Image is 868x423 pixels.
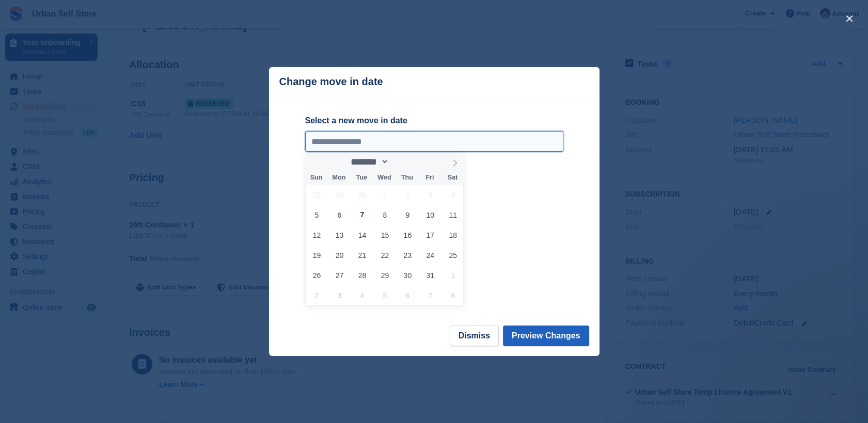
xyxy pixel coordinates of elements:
select: Month [348,156,389,167]
span: October 8, 2025 [375,205,395,225]
span: October 14, 2025 [352,225,372,245]
span: October 25, 2025 [443,245,463,265]
span: October 24, 2025 [420,245,440,265]
span: October 15, 2025 [375,225,395,245]
span: October 12, 2025 [307,225,327,245]
span: October 21, 2025 [352,245,372,265]
span: October 20, 2025 [329,245,350,265]
span: October 30, 2025 [398,265,418,285]
span: September 29, 2025 [329,185,350,205]
button: close [841,10,858,27]
button: Dismiss [450,326,499,346]
span: October 3, 2025 [420,185,440,205]
span: November 7, 2025 [420,285,440,305]
span: October 16, 2025 [398,225,418,245]
span: October 29, 2025 [375,265,395,285]
span: October 2, 2025 [398,185,418,205]
span: October 11, 2025 [443,205,463,225]
span: October 13, 2025 [329,225,350,245]
span: October 26, 2025 [307,265,327,285]
span: October 19, 2025 [307,245,327,265]
span: October 4, 2025 [443,185,463,205]
span: October 27, 2025 [329,265,350,285]
span: November 3, 2025 [329,285,350,305]
span: October 28, 2025 [352,265,372,285]
span: October 23, 2025 [398,245,418,265]
span: Wed [373,174,396,181]
span: November 1, 2025 [443,265,463,285]
span: Thu [396,174,418,181]
label: Select a new move in date [305,115,563,127]
span: October 1, 2025 [375,185,395,205]
span: November 2, 2025 [307,285,327,305]
span: Sat [441,174,464,181]
span: October 7, 2025 [352,205,372,225]
span: Sun [305,174,328,181]
span: October 31, 2025 [420,265,440,285]
span: November 5, 2025 [375,285,395,305]
span: Mon [327,174,350,181]
button: Preview Changes [503,326,589,346]
span: October 10, 2025 [420,205,440,225]
span: October 18, 2025 [443,225,463,245]
span: October 6, 2025 [329,205,350,225]
span: September 30, 2025 [352,185,372,205]
span: Tue [350,174,373,181]
span: November 6, 2025 [398,285,418,305]
span: October 22, 2025 [375,245,395,265]
span: Fri [418,174,441,181]
span: November 4, 2025 [352,285,372,305]
span: October 17, 2025 [420,225,440,245]
span: September 28, 2025 [307,185,327,205]
span: October 9, 2025 [398,205,418,225]
span: October 5, 2025 [307,205,327,225]
p: Change move in date [279,76,383,88]
span: November 8, 2025 [443,285,463,305]
input: Year [389,156,421,167]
